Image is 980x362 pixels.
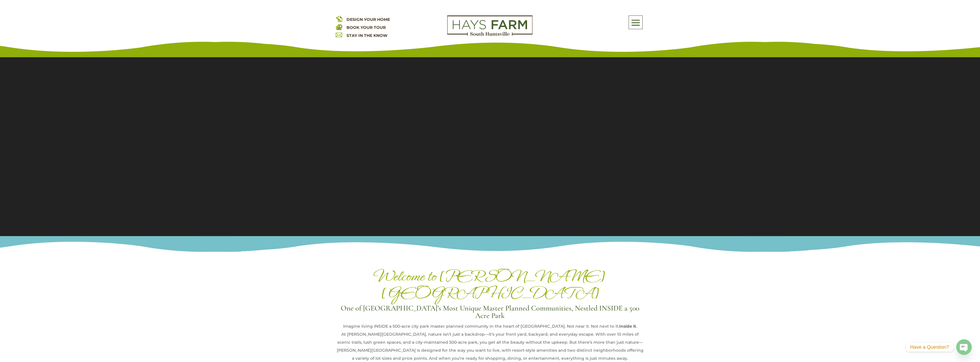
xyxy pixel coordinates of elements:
img: book your home tour [336,23,342,30]
a: hays farm homes huntsville development [447,32,532,37]
div: Imagine living INSIDE a 500-acre city park master planned community in the heart of [GEOGRAPHIC_D... [336,322,645,330]
strong: Inside it [619,324,636,329]
a: BOOK YOUR TOUR [347,25,386,30]
a: STAY IN THE KNOW [347,33,387,38]
h3: One of [GEOGRAPHIC_DATA]’s Most Unique Master Planned Communities, Nestled INSIDE a 500 Acre Park [336,304,645,322]
img: Logo [447,15,532,36]
h1: Welcome to [PERSON_NAME][GEOGRAPHIC_DATA] [336,268,645,304]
